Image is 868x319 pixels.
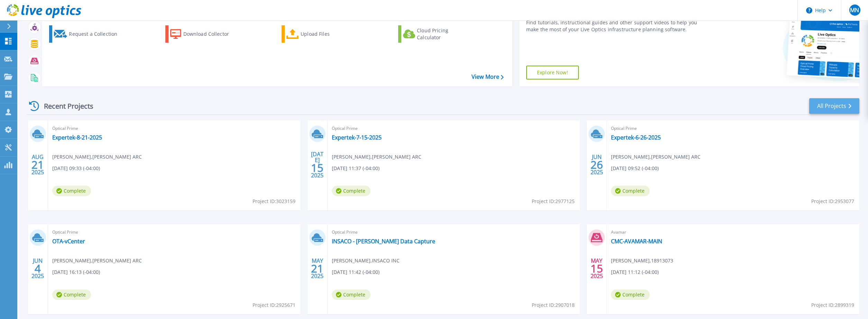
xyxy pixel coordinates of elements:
[532,301,575,309] span: Project ID: 2907018
[526,19,702,33] div: Find tutorials, instructional guides and other support videos to help you make the most of your L...
[332,134,382,141] a: Expertek-7-15-2025
[52,238,85,245] a: OTA-vCenter
[591,162,603,168] span: 26
[332,257,400,265] span: [PERSON_NAME] , INSACO INC
[282,25,359,43] a: Upload Files
[611,165,659,172] span: [DATE] 09:52 (-04:00)
[27,98,103,115] div: Recent Projects
[52,289,91,300] span: Complete
[811,301,854,309] span: Project ID: 2899319
[611,238,662,245] a: CMC-AVAMAR-MAIN
[332,289,371,300] span: Complete
[52,165,100,172] span: [DATE] 09:33 (-04:00)
[611,186,650,196] span: Complete
[611,125,855,132] span: Optical Prime
[332,268,380,276] span: [DATE] 11:42 (-04:00)
[31,256,44,281] div: JUN 2025
[611,134,661,141] a: Expertek-6-26-2025
[253,301,295,309] span: Project ID: 2925671
[332,153,421,161] span: [PERSON_NAME] , [PERSON_NAME] ARC
[311,256,324,281] div: MAY 2025
[850,7,859,13] span: MN
[591,266,603,271] span: 15
[611,228,855,236] span: Avamar
[311,266,323,271] span: 21
[165,25,243,43] a: Download Collector
[52,228,296,236] span: Optical Prime
[332,186,371,196] span: Complete
[52,134,102,141] a: Expertek-8-21-2025
[611,153,701,161] span: [PERSON_NAME] , [PERSON_NAME] ARC
[69,27,124,41] div: Request a Collection
[590,256,603,281] div: MAY 2025
[526,66,579,79] a: Explore Now!
[49,25,126,43] a: Request a Collection
[472,74,504,80] a: View More
[311,165,323,171] span: 15
[31,162,44,168] span: 21
[52,257,142,265] span: [PERSON_NAME] , [PERSON_NAME] ARC
[417,27,472,41] div: Cloud Pricing Calculator
[532,198,575,205] span: Project ID: 2977125
[183,27,239,41] div: Download Collector
[52,268,100,276] span: [DATE] 16:13 (-04:00)
[52,125,296,132] span: Optical Prime
[611,257,673,265] span: [PERSON_NAME] , 18913073
[590,152,603,177] div: JUN 2025
[332,165,380,172] span: [DATE] 11:37 (-04:00)
[332,238,435,245] a: INSACO - [PERSON_NAME] Data Capture
[311,152,324,177] div: [DATE] 2025
[811,198,854,205] span: Project ID: 2953077
[253,198,295,205] span: Project ID: 3023159
[611,289,650,300] span: Complete
[332,228,576,236] span: Optical Prime
[301,27,356,41] div: Upload Files
[398,25,475,43] a: Cloud Pricing Calculator
[31,152,44,177] div: AUG 2025
[52,153,142,161] span: [PERSON_NAME] , [PERSON_NAME] ARC
[809,98,859,114] a: All Projects
[332,125,576,132] span: Optical Prime
[35,266,41,271] span: 4
[52,186,91,196] span: Complete
[611,268,659,276] span: [DATE] 11:12 (-04:00)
